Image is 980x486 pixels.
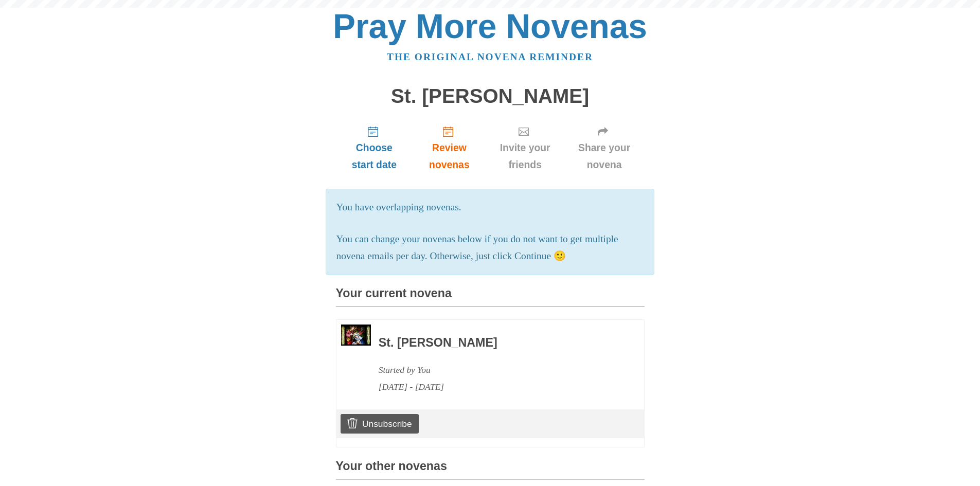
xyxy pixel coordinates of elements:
[341,414,418,434] a: Unsubscribe
[336,117,413,178] a: Choose start date
[379,362,616,379] div: Started by You
[336,287,645,307] h3: Your current novena
[336,231,644,265] p: You can change your novenas below if you do not want to get multiple novena emails per day. Other...
[423,139,475,173] span: Review novenas
[564,117,645,178] a: Share your novena
[336,199,644,216] p: You have overlapping novenas.
[379,336,616,350] h3: St. [PERSON_NAME]
[341,325,371,345] img: Novena image
[387,51,593,62] a: The original novena reminder
[496,139,554,173] span: Invite your friends
[413,117,486,178] a: Review novenas
[336,85,645,107] h1: St. [PERSON_NAME]
[379,379,616,395] div: [DATE] - [DATE]
[486,117,564,178] a: Invite your friends
[346,139,403,173] span: Choose start date
[336,460,645,480] h3: Your other novenas
[333,7,647,45] a: Pray More Novenas
[575,139,634,173] span: Share your novena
